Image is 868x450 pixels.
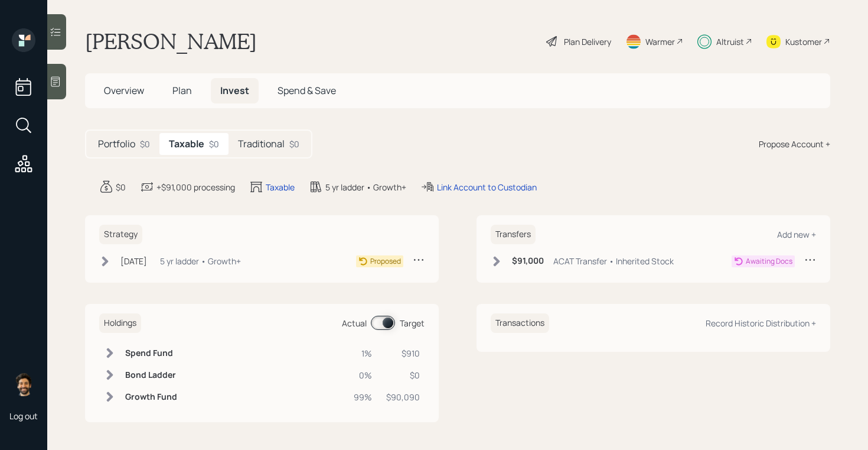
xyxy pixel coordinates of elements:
div: Add new + [777,229,816,240]
h6: Holdings [99,313,141,333]
div: $0 [289,138,299,150]
h6: Growth Fund [125,392,177,402]
h6: Strategy [99,225,142,244]
div: $0 [209,138,219,150]
h6: Bond Ladder [125,370,177,380]
div: ACAT Transfer • Inherited Stock [553,255,674,267]
div: $90,090 [386,391,420,403]
span: Spend & Save [278,84,336,97]
span: Plan [172,84,192,97]
div: Link Account to Custodian [437,181,537,193]
h6: $91,000 [512,256,544,266]
img: eric-schwartz-headshot.png [12,373,35,396]
div: $0 [116,181,126,193]
div: 5 yr ladder • Growth+ [160,255,241,267]
div: Target [400,317,425,329]
div: Warmer [645,35,675,48]
div: $0 [140,138,150,150]
div: 99% [354,391,372,403]
div: $910 [386,347,420,360]
div: 5 yr ladder • Growth+ [325,181,406,193]
div: Plan Delivery [564,35,611,48]
h6: Spend Fund [125,348,177,358]
div: [DATE] [120,255,147,267]
div: $0 [386,369,420,381]
span: Invest [220,84,249,97]
div: Kustomer [785,35,822,48]
div: Propose Account + [759,138,830,150]
div: Actual [342,317,367,329]
h5: Traditional [238,138,285,150]
div: +$91,000 processing [156,181,235,193]
div: Taxable [266,181,295,193]
span: Overview [104,84,144,97]
div: Awaiting Docs [746,256,792,267]
h1: [PERSON_NAME] [85,28,257,54]
div: Log out [9,410,38,422]
div: Proposed [370,256,401,267]
div: Altruist [716,35,744,48]
div: 0% [354,369,372,381]
h5: Taxable [169,138,204,150]
div: 1% [354,347,372,360]
h6: Transactions [491,313,549,333]
div: Record Historic Distribution + [706,318,816,329]
h6: Transfers [491,225,536,244]
h5: Portfolio [98,138,135,150]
